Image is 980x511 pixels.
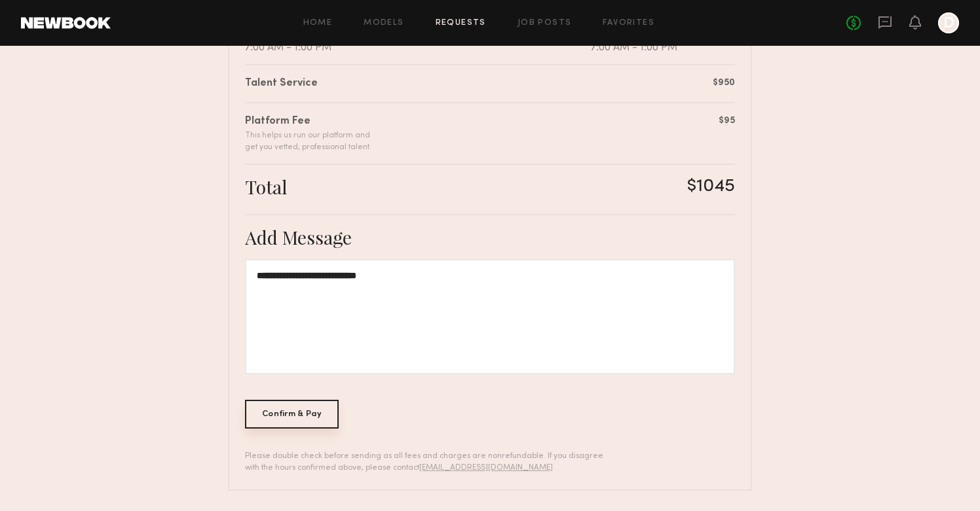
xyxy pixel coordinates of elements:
[713,76,735,90] div: $950
[719,114,735,128] div: $95
[245,76,318,92] div: Talent Service
[245,226,735,249] div: Add Message
[303,19,333,27] a: Home
[419,464,553,472] a: [EMAIL_ADDRESS][DOMAIN_NAME]
[245,450,612,474] div: Please double check before sending as all fees and charges are nonrefundable. If you disagree wit...
[436,19,486,27] a: Requests
[938,12,959,33] a: D
[364,19,404,27] a: Models
[245,400,339,429] div: Confirm & Pay
[603,19,654,27] a: Favorites
[245,130,371,153] div: This helps us run our platform and get you vetted, professional talent.
[245,114,371,130] div: Platform Fee
[687,175,735,198] div: $1045
[245,175,287,198] div: Total
[518,19,572,27] a: Job Posts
